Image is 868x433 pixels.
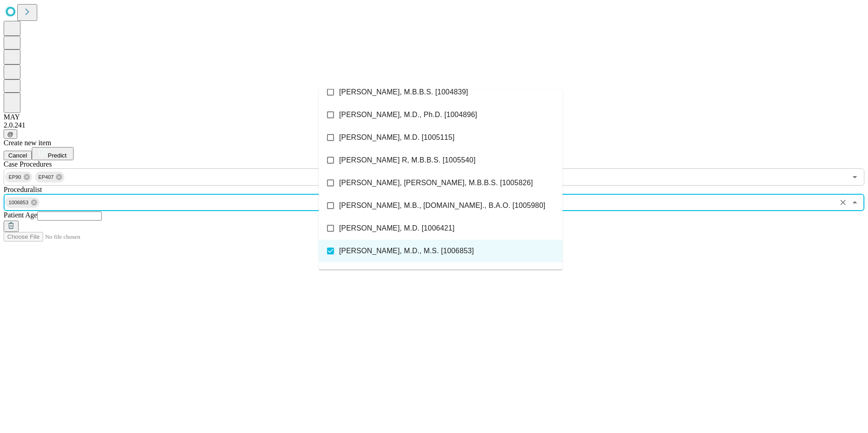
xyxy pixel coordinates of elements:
span: [PERSON_NAME], M.D., M.S. [1006853] [339,246,474,256]
button: Cancel [4,151,32,160]
span: Create new item [4,139,51,147]
button: Clear [837,196,849,209]
div: 1006853 [5,197,39,208]
button: Close [848,196,861,209]
span: Proceduralist [4,186,42,193]
span: [PERSON_NAME] R, M.B.B.S. [1005540] [339,155,475,166]
span: [PERSON_NAME], M.D. [1005115] [339,132,454,143]
button: Predict [32,147,74,160]
span: EP407 [35,172,58,182]
span: Del-[PERSON_NAME] [PERSON_NAME], M.D. [1007385] [339,268,531,279]
span: Patient Age [4,211,37,219]
div: 2.0.241 [4,121,864,129]
span: [PERSON_NAME], M.D. [1006421] [339,223,454,234]
span: [PERSON_NAME], M.D., Ph.D. [1004896] [339,109,477,120]
button: Open [848,171,861,183]
span: [PERSON_NAME], [PERSON_NAME], M.B.B.S. [1005826] [339,177,533,188]
div: EP407 [35,172,65,182]
div: EP90 [5,172,32,182]
span: [PERSON_NAME], M.B.B.S. [1004839] [339,87,468,98]
span: Cancel [8,152,27,159]
button: @ [4,129,17,139]
div: MAY [4,113,864,121]
span: [PERSON_NAME], M.B., [DOMAIN_NAME]., B.A.O. [1005980] [339,200,545,211]
span: 1006853 [5,197,32,208]
span: EP90 [5,172,25,182]
span: Predict [48,152,66,159]
span: Scheduled Procedure [4,160,52,168]
span: @ [7,131,14,138]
